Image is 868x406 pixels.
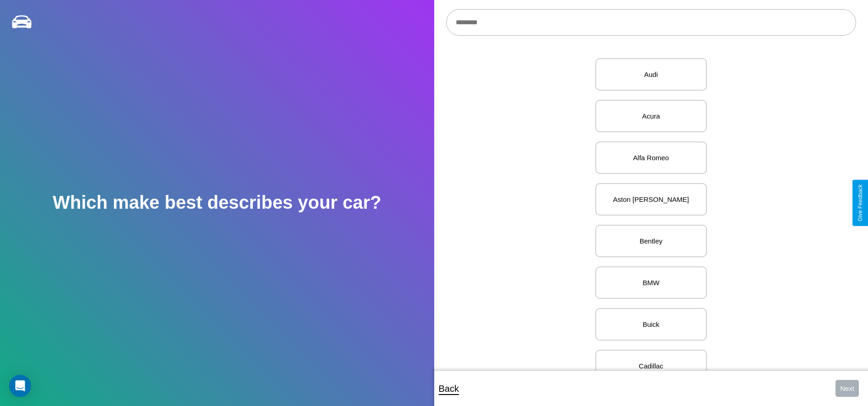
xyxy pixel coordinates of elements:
[605,276,697,289] p: BMW
[53,192,381,213] h2: Which make best describes your car?
[605,68,697,81] p: Audi
[605,110,697,122] p: Acura
[605,235,697,247] p: Bentley
[605,318,697,330] p: Buick
[605,360,697,372] p: Cadillac
[439,380,459,397] p: Back
[857,184,863,222] div: Give Feedback
[836,380,859,397] button: Next
[605,152,697,164] p: Alfa Romeo
[605,193,697,206] p: Aston [PERSON_NAME]
[9,375,31,397] div: Open Intercom Messenger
